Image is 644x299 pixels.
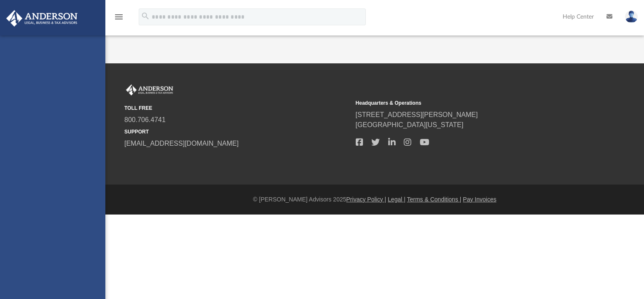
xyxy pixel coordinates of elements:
a: Privacy Policy | [346,196,386,203]
i: search [141,11,150,21]
div: © [PERSON_NAME] Advisors 2025 [105,195,644,204]
a: [GEOGRAPHIC_DATA][US_STATE] [356,121,464,128]
a: menu [114,16,124,22]
img: User Pic [625,11,638,23]
small: Headquarters & Operations [356,99,581,107]
a: Legal | [388,196,405,203]
img: Anderson Advisors Platinum Portal [4,10,80,27]
i: menu [114,12,124,22]
small: SUPPORT [124,128,350,136]
a: [STREET_ADDRESS][PERSON_NAME] [356,111,478,118]
small: TOLL FREE [124,104,350,112]
img: Anderson Advisors Platinum Portal [124,84,175,95]
a: 800.706.4741 [124,116,166,123]
a: Pay Invoices [463,196,496,203]
a: Terms & Conditions | [407,196,462,203]
a: [EMAIL_ADDRESS][DOMAIN_NAME] [124,140,239,147]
